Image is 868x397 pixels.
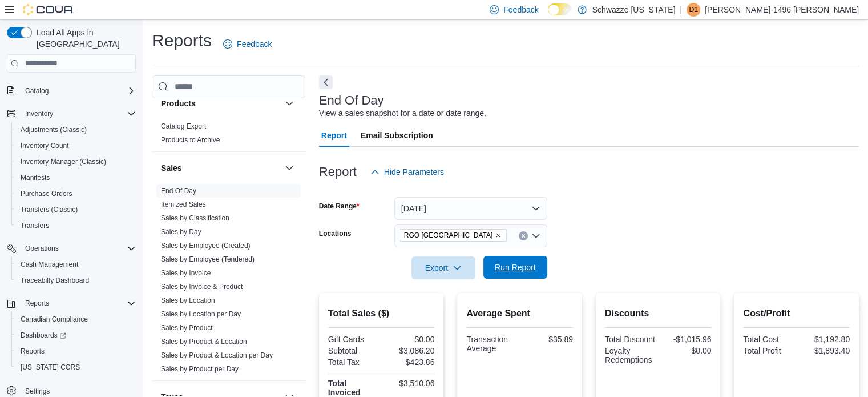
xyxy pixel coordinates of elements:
[21,84,136,98] span: Catalog
[680,3,682,17] p: |
[689,3,697,17] span: D1
[548,15,548,16] span: Dark Mode
[383,358,434,367] div: $423.86
[219,33,276,55] a: Feedback
[11,218,140,234] button: Transfers
[319,75,333,89] button: Next
[328,346,379,355] div: Subtotal
[161,296,215,304] a: Sales by Location
[319,165,357,179] h3: Report
[21,125,87,134] span: Adjustments (Classic)
[11,186,140,202] button: Purchase Orders
[11,154,140,170] button: Inventory Manager (Classic)
[21,276,89,285] span: Traceabilty Dashboard
[21,260,78,269] span: Cash Management
[32,27,136,50] span: Load All Apps in [GEOGRAPHIC_DATA]
[16,187,77,200] a: Purchase Orders
[11,327,140,343] a: Dashboards
[418,256,469,279] span: Export
[16,171,136,185] span: Manifests
[16,123,91,137] a: Adjustments (Classic)
[21,173,50,182] span: Manifests
[161,283,243,291] a: Sales by Invoice & Product
[16,274,94,287] a: Traceabilty Dashboard
[161,310,241,318] a: Sales by Location per Day
[16,203,82,216] a: Transfers (Classic)
[25,86,49,95] span: Catalog
[11,170,140,186] button: Manifests
[282,97,296,110] button: Products
[2,295,140,311] button: Reports
[16,258,136,271] span: Cash Management
[328,335,379,344] div: Gift Cards
[383,379,434,388] div: $3,510.06
[237,38,272,50] span: Feedback
[743,307,850,320] h2: Cost/Profit
[11,202,140,218] button: Transfers (Classic)
[16,187,136,200] span: Purchase Orders
[161,242,251,250] a: Sales by Employee (Created)
[21,205,78,214] span: Transfers (Classic)
[21,221,49,230] span: Transfers
[466,335,517,353] div: Transaction Average
[16,312,92,326] a: Canadian Compliance
[161,98,280,109] button: Products
[11,359,140,375] button: [US_STATE] CCRS
[799,335,850,344] div: $1,192.80
[11,311,140,327] button: Canadian Compliance
[161,187,196,195] a: End Of Day
[25,387,50,396] span: Settings
[16,344,49,358] a: Reports
[161,135,220,145] span: Products to Archive
[319,202,360,211] label: Date Range
[21,242,63,255] button: Operations
[605,335,656,344] div: Total Discount
[21,315,88,324] span: Canadian Compliance
[11,122,140,138] button: Adjustments (Classic)
[11,138,140,154] button: Inventory Count
[161,364,239,374] span: Sales by Product per Day
[687,3,700,17] div: Danny-1496 Moreno
[161,122,206,130] a: Catalog Export
[548,3,572,15] input: Dark Mode
[161,324,213,332] a: Sales by Product
[161,122,206,131] span: Catalog Export
[21,347,45,356] span: Reports
[394,197,547,220] button: [DATE]
[328,379,361,397] strong: Total Invoiced
[161,282,243,291] span: Sales by Invoice & Product
[16,344,136,358] span: Reports
[466,307,573,320] h2: Average Spent
[21,242,136,255] span: Operations
[319,229,352,238] label: Locations
[519,231,528,240] button: Clear input
[161,227,201,236] span: Sales by Day
[16,171,54,185] a: Manifests
[282,161,296,175] button: Sales
[2,83,140,99] button: Catalog
[16,312,136,326] span: Canadian Compliance
[2,106,140,122] button: Inventory
[16,360,84,374] a: [US_STATE] CCRS
[161,323,213,332] span: Sales by Product
[16,258,83,271] a: Cash Management
[161,269,211,277] a: Sales by Invoice
[328,307,435,320] h2: Total Sales ($)
[21,189,72,198] span: Purchase Orders
[743,335,794,344] div: Total Cost
[531,231,540,240] button: Open list of options
[16,328,136,342] span: Dashboards
[16,360,136,374] span: Washington CCRS
[161,241,251,250] span: Sales by Employee (Created)
[21,363,80,372] span: [US_STATE] CCRS
[495,232,502,239] button: Remove RGO 6 Northeast Heights from selection in this group
[522,335,573,344] div: $35.89
[799,346,850,355] div: $1,893.40
[319,94,384,107] h3: End Of Day
[660,346,711,355] div: $0.00
[21,141,69,150] span: Inventory Count
[16,155,136,169] span: Inventory Manager (Classic)
[16,219,54,232] a: Transfers
[161,214,229,222] a: Sales by Classification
